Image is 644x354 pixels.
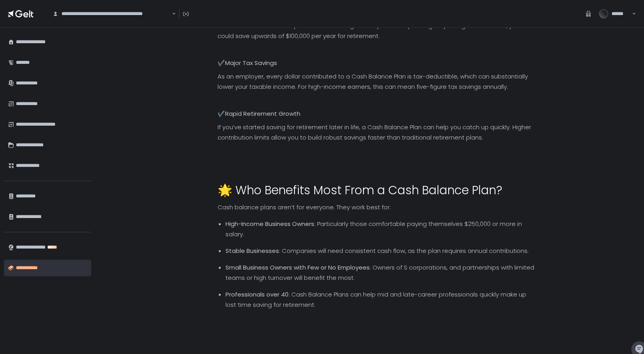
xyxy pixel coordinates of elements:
p: ✔️ [218,109,535,119]
strong: Professionals over 40 [225,290,289,299]
li: : Particularly those comfortable paying themselves $250,000 or more in salary. [225,216,535,243]
strong: Rapid Retirement Growth [225,109,300,118]
p: If you’ve started saving for retirement later in life, a Cash Balance Plan can help you catch up ... [218,122,535,143]
li: : Owners of S corporations, and partnerships with limited teams or high turnover will benefit the... [225,259,535,286]
strong: Small Business Owners with Few or No Employees [225,263,370,272]
strong: Stable Businesses [225,247,279,255]
h1: 🌟 Who Benefits Most From a Cash Balance Plan? [218,183,535,197]
strong: High-Income Business Owners [225,220,314,228]
p: As an employer, every dollar contributed to a Cash Balance Plan is tax-deductible, which can subs... [218,71,535,92]
li: : Cash Balance Plans can help mid and late-career professionals quickly make up lost time saving ... [225,286,535,313]
div: Search for option [48,5,176,23]
p: Cash balance plans aren’t for everyone. They work best for: [218,202,535,212]
strong: Major Tax Savings [225,59,277,67]
li: : Companies will need consistent cash flow, as the plan requires annual contributions. [225,243,535,259]
p: ✔️ [218,58,535,68]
